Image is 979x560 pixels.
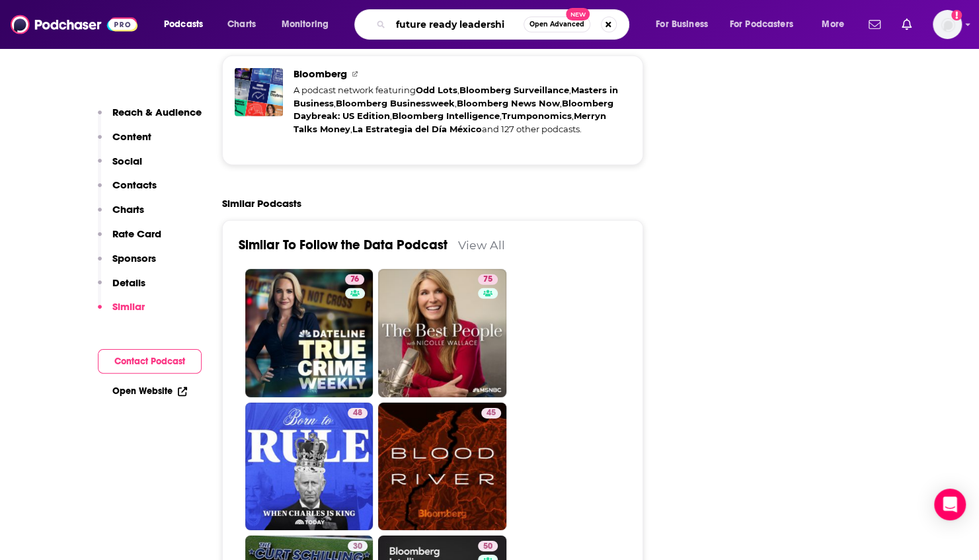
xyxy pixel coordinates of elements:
[219,14,264,35] a: Charts
[239,237,448,253] a: Similar To Follow the Data Podcast
[353,540,362,553] span: 30
[112,276,145,289] p: Details
[222,197,301,210] h2: Similar Podcasts
[336,98,455,108] a: Bloomberg Businessweek
[416,85,457,95] a: Odd Lots
[264,103,286,125] img: Merryn Talks Money
[98,179,157,203] button: Contacts
[391,14,524,35] input: Search podcasts, credits, & more...
[367,9,642,40] div: Search podcasts, credits, & more...
[812,14,861,35] button: open menu
[896,13,917,36] a: Show notifications dropdown
[502,110,572,121] a: Trumponomics
[459,85,569,95] a: Bloomberg Surveillance
[227,15,256,34] span: Charts
[231,59,253,81] img: Odd Lots
[572,110,574,121] span: ,
[294,85,618,108] a: Masters in Business
[560,98,562,108] span: ,
[282,15,329,34] span: Monitoring
[112,130,151,143] p: Content
[112,155,142,167] p: Social
[457,98,560,108] a: Bloomberg News Now
[270,65,292,87] img: Masters in Business
[272,14,346,35] button: open menu
[98,130,151,155] button: Content
[98,106,202,130] button: Reach & Audience
[247,81,269,102] img: Bloomberg News Now
[98,227,161,252] button: Rate Card
[98,252,156,276] button: Sponsors
[378,269,506,397] a: 75
[350,124,352,134] span: ,
[863,13,886,36] a: Show notifications dropdown
[294,110,606,134] a: Merryn Talks Money
[112,106,202,118] p: Reach & Audience
[11,12,137,37] img: Podchaser - Follow, Share and Rate Podcasts
[294,84,631,136] div: A podcast network featuring and 127 other podcasts.
[294,67,358,80] span: Bloomberg
[251,62,272,84] img: Bloomberg Surveillance
[934,489,966,520] div: Open Intercom Messenger
[656,15,708,34] span: For Business
[112,203,144,216] p: Charts
[348,541,368,551] a: 30
[390,110,392,121] span: ,
[345,274,364,285] a: 76
[822,15,844,34] span: More
[112,179,157,191] p: Contacts
[483,540,492,553] span: 50
[529,21,584,28] span: Open Advanced
[98,276,145,301] button: Details
[245,403,373,531] a: 48
[334,98,336,108] span: ,
[951,10,962,20] svg: Add a profile image
[933,10,962,39] span: Logged in as WE_Broadcast
[524,17,590,32] button: Open AdvancedNew
[569,85,571,95] span: ,
[228,78,250,100] img: Bloomberg Businessweek
[457,85,459,95] span: ,
[487,407,496,420] span: 45
[481,408,501,419] a: 45
[478,274,498,285] a: 75
[350,273,359,286] span: 76
[478,541,498,551] a: 50
[458,238,505,252] a: View All
[566,8,590,20] span: New
[245,269,373,397] a: 76
[225,97,247,119] img: Bloomberg Intelligence
[646,14,724,35] button: open menu
[112,300,145,313] p: Similar
[98,155,142,179] button: Social
[392,110,500,121] a: Bloomberg Intelligence
[294,68,358,80] a: Bloomberg
[112,385,187,397] a: Open Website
[235,68,283,116] a: Bloomberg
[112,252,156,264] p: Sponsors
[500,110,502,121] span: ,
[378,403,506,531] a: 45
[98,349,202,374] button: Contact Podcast
[483,273,492,286] span: 75
[98,300,145,325] button: Similar
[348,408,368,419] a: 48
[455,98,457,108] span: ,
[245,100,266,122] img: Trumponomics
[155,14,220,35] button: open menu
[352,124,482,134] a: La Estrategia del Día México
[933,10,962,39] img: User Profile
[112,227,161,240] p: Rate Card
[933,10,962,39] button: Show profile menu
[721,14,812,35] button: open menu
[353,407,362,420] span: 48
[266,84,288,106] img: Bloomberg Daybreak: US Edition
[164,15,203,34] span: Podcasts
[98,203,144,227] button: Charts
[730,15,793,34] span: For Podcasters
